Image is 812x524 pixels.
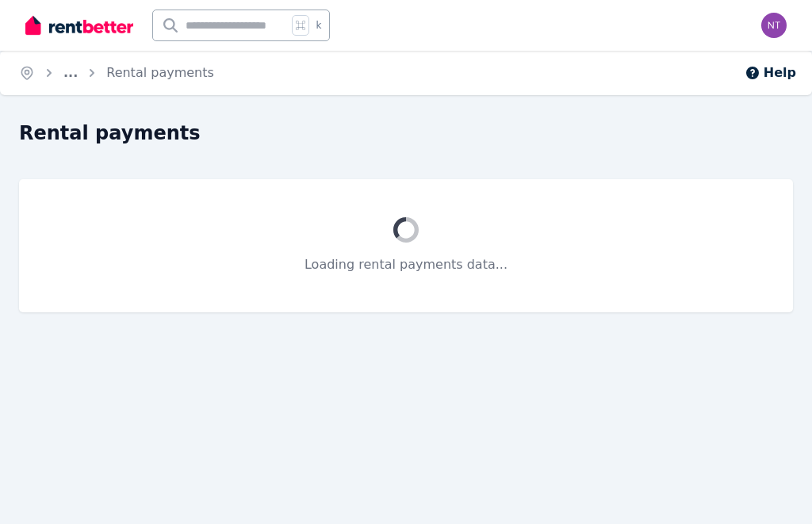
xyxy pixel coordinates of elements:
a: ... [63,65,78,80]
h1: Rental payments [19,120,201,146]
button: Help [745,63,796,82]
a: Rental payments [106,65,214,80]
p: Loading rental payments data... [57,255,755,274]
img: RentBetter [25,13,133,37]
span: k [316,19,321,32]
img: Ngavaine Tearea [761,13,787,38]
